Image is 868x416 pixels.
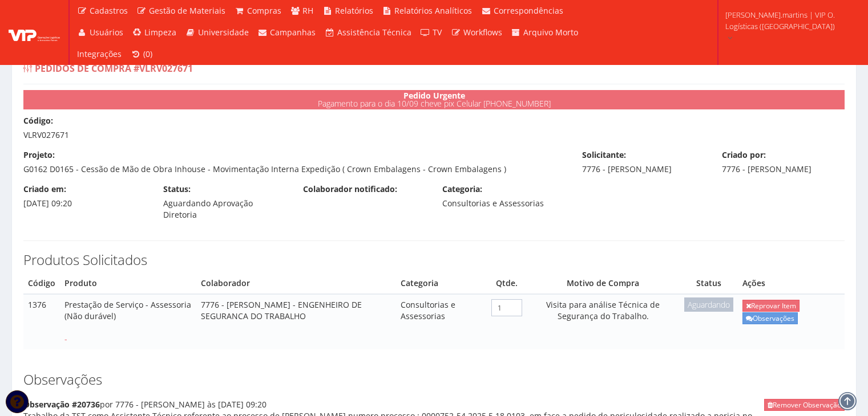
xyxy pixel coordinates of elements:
[303,183,397,195] label: Colaborador notificado:
[764,399,845,411] button: Remover Observação
[72,43,126,65] a: Integrações
[494,5,563,16] span: Correspondências
[90,5,128,16] span: Cadastros
[23,149,55,161] label: Projeto:
[247,5,281,16] span: Compras
[523,27,578,38] span: Arquivo Morto
[23,372,845,387] h3: Observações
[72,22,128,43] a: Usuários
[126,43,157,65] a: (0)
[155,183,294,221] div: Aguardando Aprovação Diretoria
[713,149,853,175] div: 7776 - [PERSON_NAME]
[684,297,733,312] span: Aguardando
[144,27,176,38] span: Limpeza
[253,22,321,43] a: Campanhas
[527,273,680,294] th: Motivo de Compra
[23,294,60,349] td: 1376
[574,149,713,175] div: 7776 - [PERSON_NAME]
[15,183,155,209] div: [DATE] 09:20
[77,48,122,59] span: Integrações
[433,27,442,38] span: TV
[90,27,123,38] span: Usuários
[725,9,853,32] span: [PERSON_NAME].martins | VIP O. Logísticas ([GEOGRAPHIC_DATA])
[163,183,191,195] label: Status:
[196,294,396,349] td: 7776 - [PERSON_NAME] - ENGENHEIRO DE SEGURANCA DO TRABALHO
[23,115,53,127] label: Código:
[60,294,196,349] td: Prestação de Serviço - Assessoria (Não durável)
[23,90,845,109] div: Pagamento para o dia 10/09 cheve pix Celular [PHONE_NUMBER]
[527,294,680,349] td: Visita para análise Técnica de Segurança do Trabalho.
[396,294,486,349] td: Consultorias e Assessorias
[23,183,66,195] label: Criado em:
[128,22,181,43] a: Limpeza
[722,149,766,161] label: Criado por:
[337,27,411,38] span: Assistência Técnica
[23,273,60,294] th: Código
[23,252,845,267] h3: Produtos Solicitados
[64,333,67,344] span: -
[394,5,472,16] span: Relatórios Analíticos
[446,22,507,43] a: Workflows
[15,149,574,175] div: G0162 D0165 - Cessão de Mão de Obra Inhouse - Movimentação Interna Expedição ( Crown Embalagens -...
[416,22,447,43] a: TV
[738,273,845,294] th: Ações
[442,183,482,195] label: Categoria:
[143,48,152,59] span: (0)
[23,399,100,410] strong: Observação #20736
[270,27,316,38] span: Campanhas
[35,62,193,75] span: Pedidos de Compra #VLRV027671
[403,90,465,101] strong: Pedido Urgente
[198,27,249,38] span: Universidade
[149,5,225,16] span: Gestão de Materiais
[15,115,853,141] div: VLRV027671
[60,273,196,294] th: Produto
[396,273,486,294] th: Categoria do Produto
[742,312,798,324] a: Observações
[320,22,416,43] a: Assistência Técnica
[434,183,574,209] div: Consultorias e Assessorias
[582,149,626,161] label: Solicitante:
[463,27,502,38] span: Workflows
[507,22,583,43] a: Arquivo Morto
[335,5,373,16] span: Relatórios
[181,22,253,43] a: Universidade
[196,273,396,294] th: Colaborador
[302,5,313,16] span: RH
[742,300,800,312] a: Reprovar Item
[680,273,738,294] th: Status
[9,24,60,41] img: logo
[487,273,527,294] th: Quantidade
